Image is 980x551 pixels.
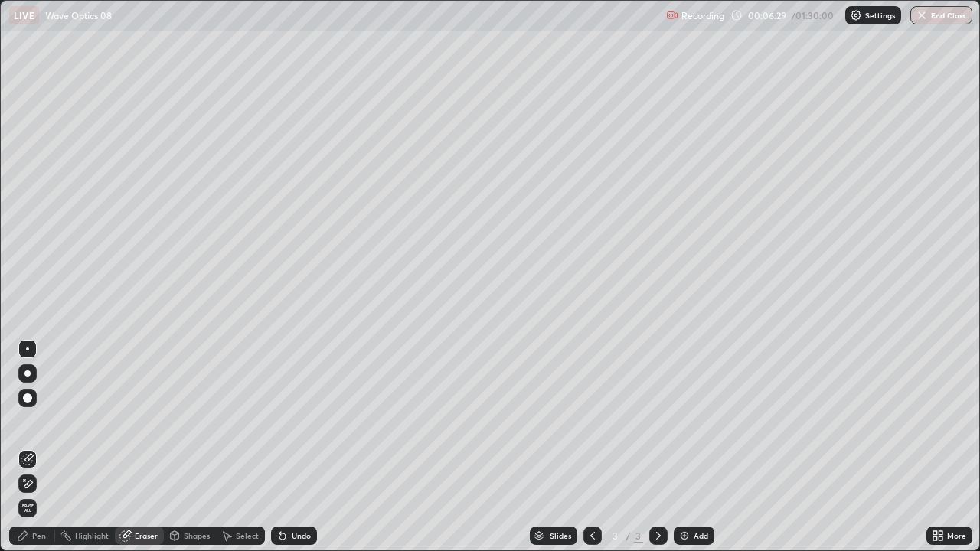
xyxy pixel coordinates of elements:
div: Highlight [75,532,109,540]
div: Eraser [135,532,158,540]
div: More [947,532,966,540]
img: class-settings-icons [850,9,862,21]
div: Select [236,532,259,540]
button: End Class [910,6,972,24]
div: Slides [550,532,571,540]
p: LIVE [14,9,34,21]
p: Wave Optics 08 [45,9,112,21]
div: 3 [634,529,643,543]
div: / [626,531,631,540]
div: 3 [608,531,623,540]
div: Add [694,532,708,540]
p: Recording [681,10,724,21]
span: Erase all [19,504,36,513]
p: Settings [865,11,895,19]
div: Undo [292,532,311,540]
img: add-slide-button [678,530,691,542]
img: recording.375f2c34.svg [666,9,678,21]
div: Shapes [184,532,210,540]
div: Pen [32,532,46,540]
img: end-class-cross [916,9,928,21]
